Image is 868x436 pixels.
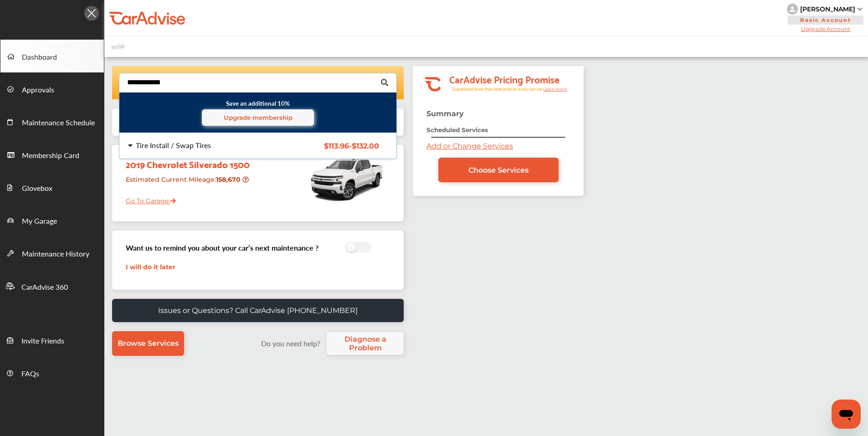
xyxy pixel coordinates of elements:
a: I will do it later [126,263,175,271]
a: Upgrade membership [202,109,314,126]
img: Icon.5fd9dcc7.svg [84,6,99,21]
div: 2019 Chevrolet Silverado 1500 [119,149,252,172]
tspan: Guaranteed lower than retail price on every service. [452,86,543,92]
span: Invite Friends [21,335,64,347]
span: Browse Services [118,339,179,348]
img: mobile_13004_st0640_046.png [308,149,385,209]
div: Tire Install / Swap Tires [136,142,211,149]
img: placeholder_car.fcab19be.svg [111,41,125,52]
strong: Scheduled Services [426,126,488,133]
span: My Garage [22,215,57,227]
img: knH8PDtVvWoAbQRylUukY18CTiRevjo20fAtgn5MLBQj4uumYvk2MzTtcAIzfGAtb1XOLVMAvhLuqoNAbL4reqehy0jehNKdM... [787,4,798,15]
label: Do you need help? [257,338,324,349]
span: Upgrade membership [224,114,293,121]
span: CarAdvise 360 [21,282,68,293]
a: Glovebox [0,171,104,204]
span: Glovebox [22,183,52,195]
span: Basic Account [788,15,863,25]
a: Issues or Questions? Call CarAdvise [PHONE_NUMBER] [112,299,404,322]
a: Add or Change Services [426,142,513,150]
span: Membership Card [22,150,79,162]
img: sCxJUJ+qAmfqhQGDUl18vwLg4ZYJ6CxN7XmbOMBAAAAAElFTkSuQmCC [858,8,862,10]
a: Approvals [0,72,104,105]
div: Estimated Current Mileage : [119,172,252,195]
span: Choose Services [468,166,529,174]
a: Maintenance Schedule [0,105,104,138]
p: Issues or Questions? Call CarAdvise [PHONE_NUMBER] [158,306,358,315]
a: Go To Garage [119,190,176,207]
small: Save an additional 10% [126,99,390,126]
strong: Summary [426,109,464,118]
div: [PERSON_NAME] [800,5,855,13]
span: Approvals [22,84,54,96]
span: Dashboard [22,51,57,63]
a: Choose Services [438,158,559,182]
a: Dashboard [0,40,104,72]
a: Membership Card [0,138,104,171]
span: Maintenance Schedule [22,117,95,129]
a: My Garage [0,204,104,236]
h3: Want us to remind you about your car’s next maintenance ? [126,242,318,253]
tspan: CarAdvise Pricing Promise [449,71,560,87]
strong: 158,670 [216,175,242,184]
span: FAQs [21,368,39,380]
span: Diagnose a Problem [331,335,399,352]
a: Maintenance History [0,236,104,269]
span: Maintenance History [22,248,89,260]
a: Browse Services [112,331,184,356]
span: $113.96 - $132.00 [324,142,379,150]
iframe: Button to launch messaging window [832,400,861,429]
a: Diagnose a Problem [327,332,404,355]
span: Upgrade Account [787,26,864,32]
tspan: Learn more [543,87,567,92]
